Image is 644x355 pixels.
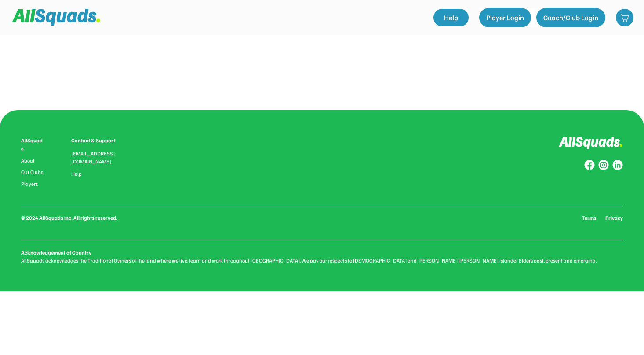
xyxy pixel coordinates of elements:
img: Logo%20inverted.svg [559,137,623,149]
a: Help [71,171,82,177]
div: [EMAIL_ADDRESS][DOMAIN_NAME] [71,150,126,166]
a: Privacy [605,214,623,222]
a: Our Clubs [21,169,45,175]
img: Group%20copy%207.svg [598,160,609,170]
img: Group%20copy%206.svg [612,160,623,170]
a: About [21,158,45,164]
img: Squad%20Logo.svg [12,9,100,26]
div: © 2024 AllSquads Inc. All rights reserved. [21,214,117,222]
a: Players [21,181,45,187]
img: Group%20copy%208.svg [584,160,595,170]
button: Player Login [479,8,531,27]
div: AllSquads acknowledges the Traditional Owners of the land where we live, learn and work throughou... [21,257,623,265]
div: Acknowledgement of Country [21,249,91,257]
a: Help [433,9,469,26]
button: Coach/Club Login [536,8,605,27]
div: AllSquads [21,137,45,152]
img: shopping-cart-01%20%281%29.svg [620,13,629,22]
div: Contact & Support [71,137,126,144]
a: Terms [582,214,597,222]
